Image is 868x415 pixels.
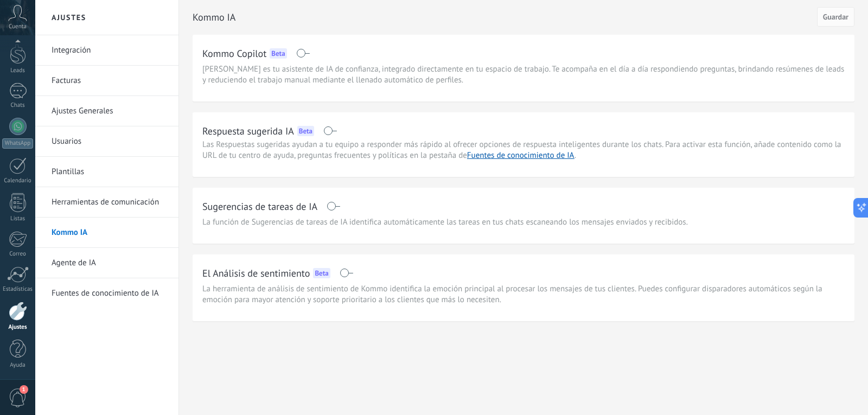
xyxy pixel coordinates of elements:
h2: Kommo Copilot [202,47,266,60]
li: Kommo IA [35,218,178,248]
h2: Sugerencias de tareas de IA [202,200,317,213]
span: La función de Sugerencias de tareas de IA identifica automáticamente las tareas en tus chats esca... [202,217,688,228]
a: Usuarios [52,126,168,157]
h2: Respuesta sugerida IA [202,124,294,138]
a: Ajustes Generales [52,96,168,126]
div: Beta [270,48,286,59]
a: Fuentes de conocimiento de IA [467,150,575,161]
li: Integración [35,35,178,66]
button: Guardar [817,7,854,27]
li: Ajustes Generales [35,96,178,126]
li: Herramientas de comunicación [35,187,178,218]
span: [PERSON_NAME] es tu asistente de IA de confianza, integrado directamente en tu espacio de trabajo... [202,64,845,86]
h2: El Análisis de sentimiento [202,266,310,280]
span: Guardar [823,13,848,21]
a: Kommo IA [52,218,168,248]
div: Listas [2,215,34,222]
div: Beta [297,126,314,136]
li: Facturas [35,66,178,96]
div: Calendario [2,177,34,184]
a: Plantillas [52,157,168,187]
div: WhatsApp [2,138,33,149]
div: Correo [2,251,34,258]
li: Fuentes de conocimiento de IA [35,278,178,308]
a: Herramientas de comunicación [52,187,168,218]
div: Chats [2,102,34,109]
a: Integración [52,35,168,66]
li: Plantillas [35,157,178,187]
li: Agente de IA [35,248,178,278]
a: Agente de IA [52,248,168,278]
span: 1 [20,385,28,394]
a: Facturas [52,66,168,96]
div: Ajustes [2,324,34,331]
span: La herramienta de análisis de sentimiento de Kommo identifica la emoción principal al procesar lo... [202,284,845,305]
li: Usuarios [35,126,178,157]
div: Estadísticas [2,286,34,293]
div: Ayuda [2,362,34,369]
a: Fuentes de conocimiento de IA [52,278,168,309]
span: Las Respuestas sugeridas ayudan a tu equipo a responder más rápido al ofrecer opciones de respues... [202,139,841,161]
span: Cuenta [9,23,27,30]
div: Leads [2,67,34,74]
h2: Kommo IA [193,7,817,28]
div: Beta [313,268,330,278]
